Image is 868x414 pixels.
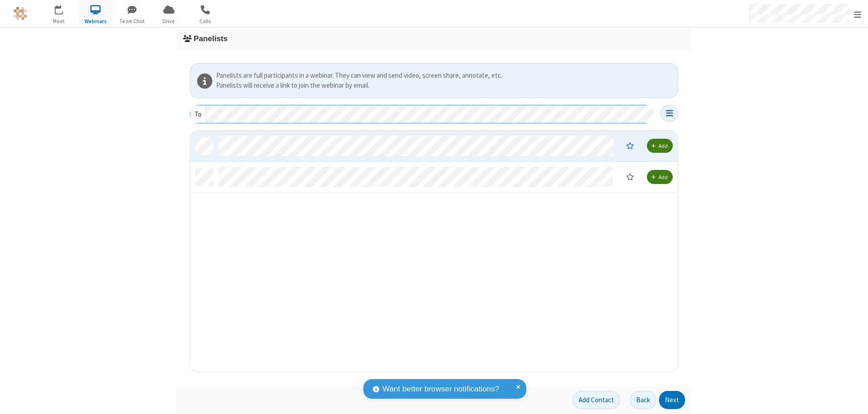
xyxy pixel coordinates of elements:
[620,169,640,184] button: Moderator
[659,391,685,409] button: Next
[659,174,668,180] span: Add
[845,390,861,408] iframe: Chat
[216,80,675,91] div: Panelists will receive a link to join the webinar by email.
[183,34,685,43] h3: Panelists
[630,391,656,409] button: Back
[660,105,678,122] button: Open menu
[659,142,668,149] span: Add
[14,7,27,20] img: QA Selenium DO NOT DELETE OR CHANGE
[573,391,620,409] button: Add Contact
[189,17,222,25] span: Calls
[620,138,640,153] button: Moderator
[190,105,206,123] div: To
[115,17,149,25] span: Team Chat
[79,17,113,25] span: Webinars
[152,17,186,25] span: Drive
[647,139,673,153] button: Add
[579,395,614,404] span: Add Contact
[190,131,679,373] div: grid
[61,5,67,12] div: 2
[42,17,76,25] span: Meet
[216,71,675,81] div: Panelists are full participants in a webinar. They can view and send video, screen share, annotat...
[647,170,673,184] button: Add
[382,383,499,395] span: Want better browser notifications?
